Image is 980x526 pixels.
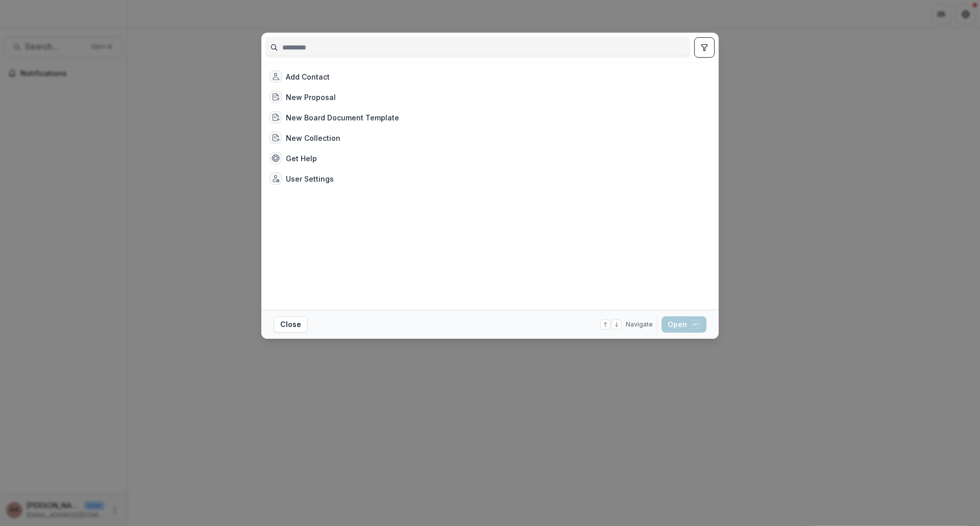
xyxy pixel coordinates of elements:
div: User Settings [286,173,334,184]
span: Navigate [626,320,653,329]
div: New Collection [286,133,340,143]
button: Close [274,316,308,333]
div: New Board Document Template [286,112,399,123]
div: New Proposal [286,92,336,103]
button: Open [661,316,706,333]
div: Add Contact [286,71,330,82]
div: Get Help [286,153,317,164]
button: toggle filters [694,37,715,58]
